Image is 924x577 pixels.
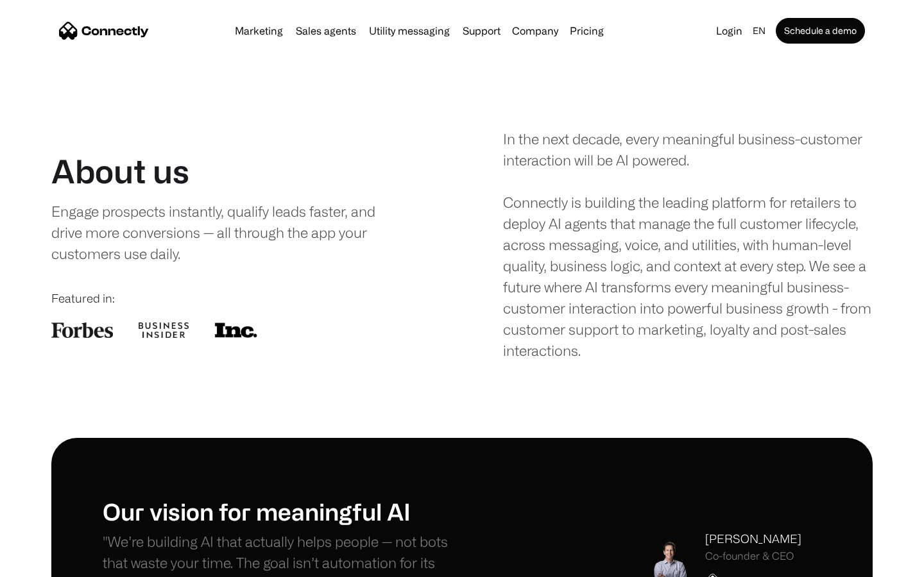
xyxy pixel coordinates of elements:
div: [PERSON_NAME] [705,530,801,548]
div: en [753,22,766,40]
div: Co-founder & CEO [705,550,801,562]
aside: Language selected: English [13,553,77,573]
a: Utility messaging [364,26,455,36]
a: Login [711,22,748,40]
ul: Language list [26,555,77,573]
div: Featured in: [51,290,421,307]
a: Sales agents [291,26,361,36]
h1: Our vision for meaningful AI [103,498,462,525]
div: Engage prospects instantly, qualify leads faster, and drive more conversions — all through the ap... [51,201,402,264]
a: Schedule a demo [776,18,865,44]
a: Pricing [565,26,609,36]
a: Support [458,26,506,36]
div: In the next decade, every meaningful business-customer interaction will be AI powered. Connectly ... [503,128,873,361]
div: Company [512,22,558,40]
h1: About us [51,152,189,190]
a: Marketing [230,26,288,36]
